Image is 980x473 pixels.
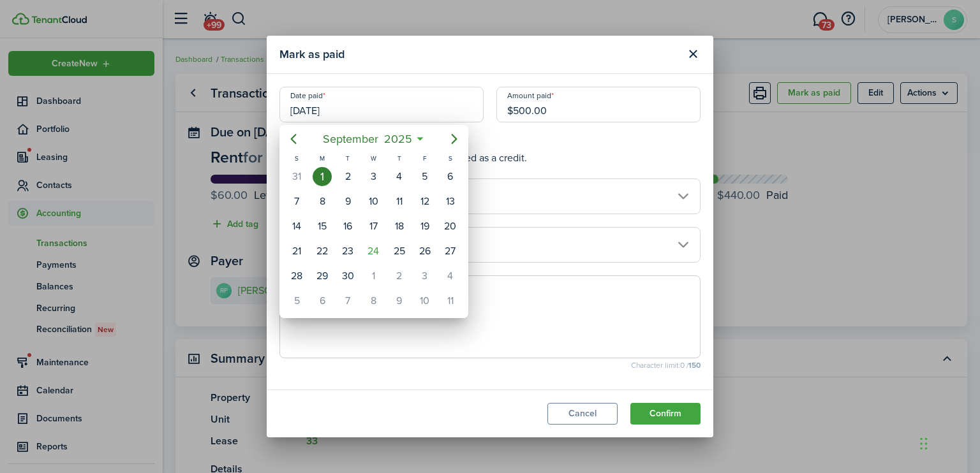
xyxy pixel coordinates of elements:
div: Sunday, October 5, 2025 [287,291,306,310]
div: Sunday, September 7, 2025 [287,192,306,211]
div: Sunday, September 21, 2025 [287,242,306,261]
div: S [284,153,309,164]
div: Sunday, September 14, 2025 [287,217,306,236]
div: Friday, September 5, 2025 [415,167,434,186]
div: Wednesday, September 10, 2025 [364,192,383,211]
div: Thursday, September 25, 2025 [390,242,409,261]
div: Tuesday, September 9, 2025 [338,192,357,211]
div: Monday, September 29, 2025 [313,266,332,286]
div: Saturday, September 13, 2025 [441,192,460,211]
div: Today, Wednesday, September 24, 2025 [364,242,383,261]
div: Saturday, October 11, 2025 [441,291,460,310]
div: Friday, October 3, 2025 [415,266,434,286]
div: Saturday, October 4, 2025 [441,266,460,286]
div: Thursday, September 11, 2025 [390,192,409,211]
div: Friday, September 26, 2025 [415,242,434,261]
span: 2025 [381,127,415,150]
div: T [387,153,412,164]
div: Thursday, October 9, 2025 [390,291,409,310]
div: Thursday, October 2, 2025 [390,266,409,286]
div: Thursday, September 4, 2025 [390,167,409,186]
div: Wednesday, October 8, 2025 [364,291,383,310]
div: Friday, October 10, 2025 [415,291,434,310]
div: W [360,153,386,164]
mbsc-button: Next page [442,126,467,152]
mbsc-button: September2025 [315,127,420,150]
div: Friday, September 19, 2025 [415,217,434,236]
div: F [412,153,438,164]
div: Monday, September 15, 2025 [313,217,332,236]
div: Friday, September 12, 2025 [415,192,434,211]
span: September [320,127,381,150]
div: Monday, October 6, 2025 [313,291,332,310]
div: Sunday, September 28, 2025 [287,266,306,286]
div: Monday, September 8, 2025 [313,192,332,211]
div: Thursday, September 18, 2025 [390,217,409,236]
div: Monday, September 22, 2025 [313,242,332,261]
div: Saturday, September 27, 2025 [441,242,460,261]
div: Saturday, September 6, 2025 [441,167,460,186]
div: Wednesday, September 17, 2025 [364,217,383,236]
div: Monday, September 1, 2025 [313,167,332,186]
mbsc-button: Previous page [281,126,306,152]
div: T [335,153,360,164]
div: Sunday, August 31, 2025 [287,167,306,186]
div: Saturday, September 20, 2025 [441,217,460,236]
div: Tuesday, September 23, 2025 [338,242,357,261]
div: Tuesday, September 2, 2025 [338,167,357,186]
div: Tuesday, October 7, 2025 [338,291,357,310]
div: Wednesday, September 3, 2025 [364,167,383,186]
div: M [309,153,335,164]
div: S [438,153,463,164]
div: Wednesday, October 1, 2025 [364,266,383,286]
div: Tuesday, September 16, 2025 [338,217,357,236]
div: Tuesday, September 30, 2025 [338,266,357,286]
